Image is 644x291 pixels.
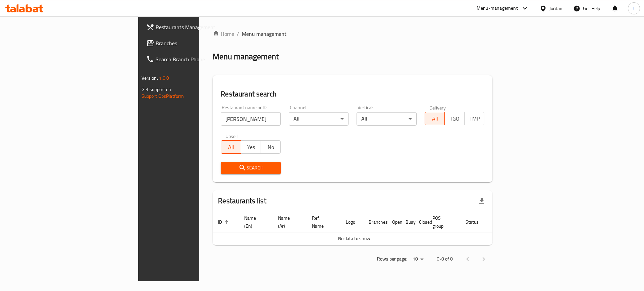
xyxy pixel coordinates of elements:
th: Logo [340,212,363,232]
nav: breadcrumb [213,30,492,38]
label: Upsell [225,134,238,138]
button: TGO [444,112,465,125]
button: No [261,140,281,154]
a: Support.OpsPlatform [142,92,184,100]
span: POS group [432,214,452,230]
p: 0-0 of 0 [437,255,453,263]
span: Search [226,164,275,172]
h2: Restaurant search [221,89,484,99]
a: Restaurants Management [141,19,246,35]
span: Search Branch Phone [156,55,240,63]
span: 1.0.0 [159,74,169,82]
span: Yes [244,142,258,152]
button: Yes [241,140,261,154]
span: Ref. Name [312,214,332,230]
button: All [221,140,241,154]
span: ID [218,218,231,226]
div: Menu-management [477,4,518,12]
span: No data to show [338,234,370,243]
span: Branches [156,39,240,47]
label: Delivery [429,105,446,110]
span: Name (Ar) [278,214,299,230]
a: Branches [141,35,246,51]
span: TGO [447,114,462,124]
span: Name (En) [244,214,265,230]
th: Busy [400,212,414,232]
input: Search for restaurant name or ID.. [221,112,281,126]
div: Jordan [549,5,562,12]
span: All [428,114,442,124]
span: L [633,5,635,12]
th: Closed [414,212,427,232]
p: Rows per page: [377,255,407,263]
th: Open [387,212,400,232]
span: Status [466,218,487,226]
div: All [289,112,349,126]
span: Menu management [242,30,286,38]
h2: Menu management [213,51,279,62]
span: Restaurants Management [156,23,240,31]
button: Search [221,162,281,174]
span: Version: [142,74,158,82]
div: Rows per page: [410,254,426,264]
a: Search Branch Phone [141,51,246,67]
div: All [357,112,417,126]
div: Export file [474,193,490,209]
span: Get support on: [142,85,172,94]
span: No [264,142,278,152]
span: All [224,142,238,152]
button: All [425,112,445,125]
h2: Restaurants list [218,196,266,206]
button: TMP [464,112,484,125]
table: enhanced table [213,212,519,245]
span: TMP [467,114,482,124]
th: Branches [363,212,387,232]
